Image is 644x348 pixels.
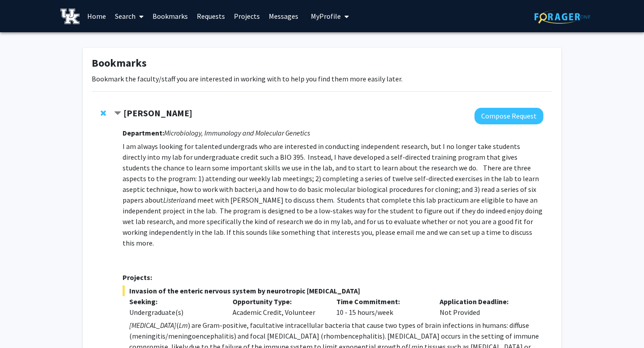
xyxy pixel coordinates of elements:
[192,0,229,32] a: Requests
[229,0,264,32] a: Projects
[60,8,80,24] img: University of Kentucky Logo
[123,107,192,119] strong: [PERSON_NAME]
[92,73,552,84] p: Bookmark the faculty/staff you are interested in working with to help you find them more easily l...
[123,141,543,248] p: I am always looking for talented undergrads who are interested in conducting independent research...
[83,0,110,32] a: Home
[7,308,38,341] iframe: Chat
[148,0,192,32] a: Bookmarks
[114,110,121,117] span: Contract Sarah D'Orazio Bookmark
[129,307,220,318] div: Undergraduate(s)
[433,296,537,318] div: Not Provided
[330,296,433,318] div: 10 - 15 hours/week
[264,0,303,32] a: Messages
[164,128,310,137] i: Microbiology, Immunology and Molecular Genetics
[336,296,427,307] p: Time Commitment:
[129,321,176,330] em: [MEDICAL_DATA]
[110,0,148,32] a: Search
[475,108,543,124] button: Compose Request to Sarah D'Orazio
[534,10,590,24] img: ForagerOne Logo
[233,296,323,307] p: Opportunity Type:
[440,296,530,307] p: Application Deadline:
[101,110,106,117] span: Remove Sarah D'Orazio from bookmarks
[163,195,185,204] em: Listeria
[123,128,164,137] strong: Department:
[92,57,552,70] h1: Bookmarks
[311,12,341,21] span: My Profile
[123,285,543,296] span: Invasion of the enteric nervous system by neurotropic [MEDICAL_DATA]
[123,273,152,282] strong: Projects:
[129,296,220,307] p: Seeking:
[226,296,330,318] div: Academic Credit, Volunteer
[179,321,188,330] em: Lm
